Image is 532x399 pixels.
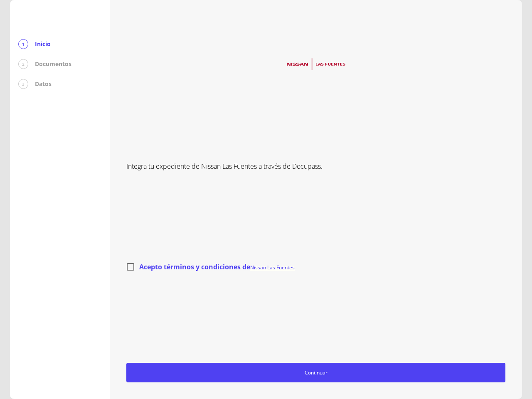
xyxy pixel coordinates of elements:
[126,161,505,171] p: Integra tu expediente de Nissan Las Fuentes a través de Docupass.
[18,39,28,49] div: 1
[282,54,350,74] img: logo
[35,80,52,88] p: Datos
[250,264,295,271] a: Nissan Las Fuentes
[35,40,51,48] p: Inicio
[35,60,71,68] p: Documentos
[126,363,505,382] button: Continuar
[130,368,502,377] span: Continuar
[18,59,28,69] div: 2
[139,262,295,271] span: Acepto términos y condiciones de
[18,79,28,89] div: 3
